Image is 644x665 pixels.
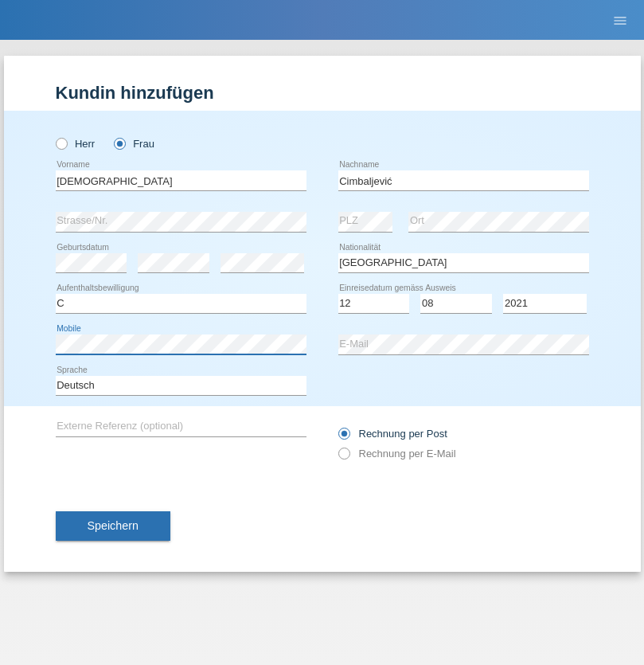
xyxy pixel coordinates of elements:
label: Frau [114,138,154,150]
label: Rechnung per E-Mail [338,448,456,460]
input: Rechnung per Post [338,428,349,448]
input: Frau [114,138,124,148]
input: Herr [56,138,66,148]
label: Herr [56,138,96,150]
a: menu [604,15,636,25]
button: Speichern [56,511,170,542]
label: Rechnung per Post [338,428,447,440]
span: Speichern [88,519,139,532]
i: menu [612,13,628,29]
input: Rechnung per E-Mail [338,448,349,467]
h1: Kundin hinzufügen [56,83,589,103]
